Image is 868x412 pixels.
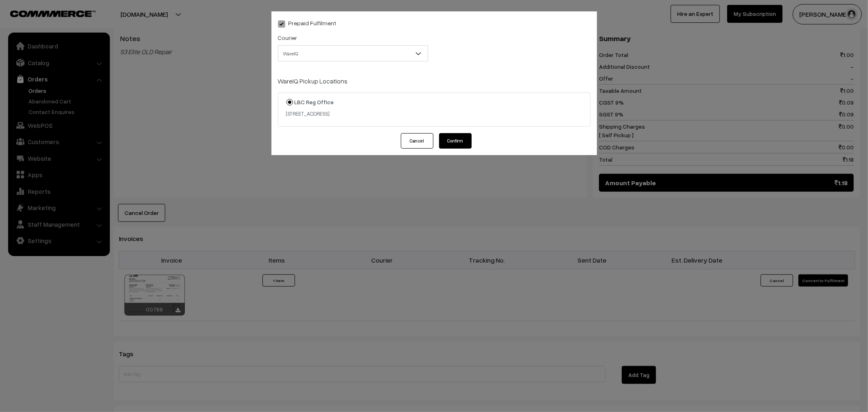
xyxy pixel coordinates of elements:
[439,133,472,149] button: Confirm
[401,133,433,149] button: Cancel
[286,110,330,117] small: [STREET_ADDRESS]
[278,33,297,42] label: Courier
[278,76,590,86] p: WareIQ Pickup Locations
[278,19,337,27] label: Prepaid Fulfilment
[278,46,428,61] span: WareIQ
[278,45,428,61] span: WareIQ
[295,99,334,105] strong: LBC Reg Office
